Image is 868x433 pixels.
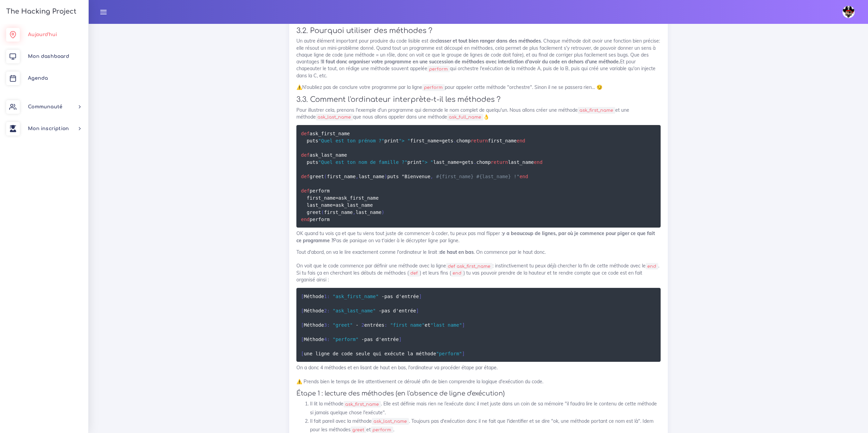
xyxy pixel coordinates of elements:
[399,336,401,342] span: ]
[301,351,304,356] span: [
[318,159,407,165] span: "Quel est ton nom de famille ?"
[422,159,433,165] span: "> "
[459,159,462,165] span: =
[435,38,541,44] strong: classer et tout bien ranger dans des méthodes
[440,249,474,255] strong: de haut en bas
[471,138,488,143] span: return
[404,173,430,179] span: Bienvenue
[447,114,483,121] code: ask_full_name
[301,293,467,357] code: éthode pas d'entrée éthode pas d'entrée éthode entrées et éthode pas d'entrée une ligne de code s...
[419,293,422,299] span: ]
[296,364,661,385] p: On a donc 4 méthodes et en lisant de haut en bas, l'ordinateur va procéder étape par étape. ⚠️ Pr...
[28,54,69,59] span: Mon dashboard
[353,209,355,215] span: ,
[453,138,456,143] span: .
[462,322,465,327] span: ]
[296,249,661,283] p: Tout d'abord, on va le lire exactement comme l'ordinateur le lirait : . On commence par le haut d...
[343,401,381,408] code: ask_first_name
[333,336,358,342] span: "perform"
[362,322,364,327] span: 2
[28,32,57,37] span: Aujourd'hui
[304,308,307,313] span: M
[304,293,307,299] span: M
[462,351,465,356] span: ]
[301,322,304,327] span: [
[491,159,508,165] span: return
[430,173,433,179] span: ,
[301,293,304,299] span: [
[399,138,410,143] span: "> "
[439,138,442,143] span: =
[534,159,542,165] span: end
[4,8,76,15] h3: The Hacking Project
[318,138,384,143] span: "Quel est ton prénom ?"
[28,104,62,109] span: Communauté
[322,59,620,65] strong: Il faut donc organiser votre programme en une succession de méthodes avec interdiction d'avoir du...
[362,336,364,342] span: -
[333,202,335,207] span: =
[436,351,462,356] span: "perform"
[324,308,327,313] span: 2
[324,322,327,327] span: 3
[301,130,310,136] span: def
[333,293,379,299] span: "ask_first_name"
[304,336,307,342] span: M
[384,322,387,327] span: :
[427,66,450,73] code: perform
[336,195,338,200] span: =
[321,209,324,215] span: (
[296,84,661,91] p: ⚠️N'oubliez pas de conclure votre programme par la ligne pour appeler cette méthode "orchestre". ...
[390,322,425,327] span: "first name"
[416,308,419,313] span: ]
[28,76,48,81] span: Agenda
[324,173,327,179] span: (
[296,37,661,79] p: Un autre élément important pour produire du code lisible est de . Chaque méthode doit avoir une f...
[296,95,661,104] h3: 3.3. Comment l'ordinateur interprète-t-il les méthodes ?
[333,308,376,313] span: "ask_last_name"
[310,400,661,417] li: Il lit la méthode . Elle est définie mais rien ne l’exécute donc il met juste dans un coin de sa ...
[446,263,492,270] code: def ask_first_name
[296,390,661,397] h4: Étape 1 : lecture des méthodes (en l'absence de ligne d'exécution)
[301,173,310,179] span: def
[436,173,519,179] span: #{first_name} #{last_name} !"
[301,308,304,313] span: [
[517,138,525,143] span: end
[296,27,661,35] h3: 3.2. Pourquoi utiliser des méthodes ?
[324,336,327,342] span: 4
[379,308,381,313] span: -
[301,216,310,222] span: end
[473,159,476,165] span: .
[327,336,329,342] span: :
[842,6,855,18] img: avatar
[301,188,310,193] span: def
[451,270,464,277] code: end
[384,173,387,179] span: )
[409,270,420,277] code: def
[327,308,329,313] span: :
[372,418,409,425] code: ask_last_name
[327,322,329,327] span: :
[301,336,304,342] span: [
[430,322,462,327] span: "last name"
[422,84,445,91] code: perform
[333,322,353,327] span: "greet"
[296,230,661,244] p: OK quand tu vois ça et que tu viens tout juste de commencer à coder, tu peux pas mal flipper : Pa...
[301,152,310,157] span: def
[382,209,384,215] span: )
[301,130,543,223] code: ask_first_name puts print first_name gets chomp first_name ask_last_name puts print last_name get...
[296,230,655,243] strong: y a beaucoup de lignes, par où je commence pour piger ce que fait ce programme ?
[324,293,327,299] span: 1
[28,126,69,131] span: Mon inscription
[327,293,329,299] span: :
[316,114,353,121] code: ask_last_name
[382,293,384,299] span: -
[356,322,358,327] span: -
[646,263,658,270] code: end
[296,107,661,121] p: Pour illustrer cela, prenons l'exemple d'un programme qui demande le nom complet de quelqu'un. No...
[304,322,307,327] span: M
[356,173,358,179] span: ,
[519,173,528,179] span: end
[578,107,615,114] code: ask_first_name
